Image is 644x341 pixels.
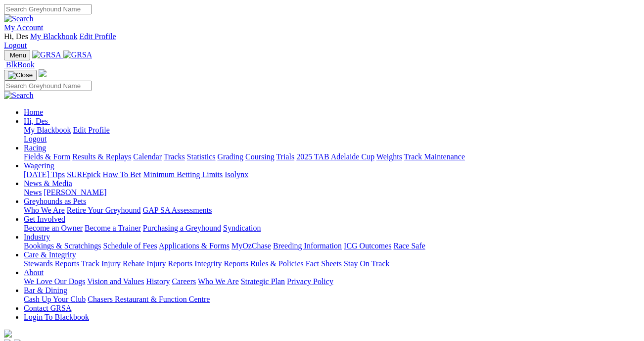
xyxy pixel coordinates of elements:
[164,152,185,161] a: Tracks
[6,60,35,69] span: BlkBook
[4,91,34,100] img: Search
[24,170,65,179] a: [DATE] Tips
[24,304,71,312] a: Contact GRSA
[4,23,44,32] a: My Account
[24,313,89,321] a: Login To Blackbook
[344,242,391,250] a: ICG Outcomes
[143,170,223,179] a: Minimum Betting Limits
[172,277,196,286] a: Careers
[81,259,144,268] a: Track Injury Rebate
[24,215,65,223] a: Get Involved
[32,50,61,59] img: GRSA
[24,188,640,197] div: News & Media
[73,126,110,134] a: Edit Profile
[143,206,212,214] a: GAP SA Assessments
[245,152,275,161] a: Coursing
[187,152,216,161] a: Statistics
[24,206,640,215] div: Greyhounds as Pets
[24,286,67,294] a: Bar & Dining
[143,224,221,232] a: Purchasing a Greyhound
[24,179,72,188] a: News & Media
[24,161,54,170] a: Wagering
[393,242,425,250] a: Race Safe
[296,152,374,161] a: 2025 TAB Adelaide Cup
[24,268,44,277] a: About
[4,70,37,81] button: Toggle navigation
[24,117,48,125] span: Hi, Des
[30,32,78,41] a: My Blackbook
[276,152,294,161] a: Trials
[87,277,144,286] a: Vision and Values
[79,32,116,41] a: Edit Profile
[24,277,640,286] div: About
[103,170,141,179] a: How To Bet
[24,277,85,286] a: We Love Our Dogs
[4,32,28,41] span: Hi, Des
[24,135,46,143] a: Logout
[376,152,402,161] a: Weights
[4,330,12,338] img: logo-grsa-white.png
[24,152,640,161] div: Racing
[24,117,50,125] a: Hi, Des
[24,250,76,259] a: Care & Integrity
[67,206,141,214] a: Retire Your Greyhound
[404,152,465,161] a: Track Maintenance
[24,126,71,134] a: My Blackbook
[231,242,271,250] a: MyOzChase
[24,242,101,250] a: Bookings & Scratchings
[44,188,106,196] a: [PERSON_NAME]
[4,14,34,23] img: Search
[4,4,92,14] input: Search
[225,170,248,179] a: Isolynx
[4,60,35,69] a: BlkBook
[4,50,30,60] button: Toggle navigation
[133,152,162,161] a: Calendar
[146,259,192,268] a: Injury Reports
[88,295,210,303] a: Chasers Restaurant & Function Centre
[306,259,342,268] a: Fact Sheets
[24,233,50,241] a: Industry
[218,152,243,161] a: Grading
[344,259,389,268] a: Stay On Track
[4,41,27,49] a: Logout
[250,259,304,268] a: Rules & Policies
[241,277,285,286] a: Strategic Plan
[24,295,640,304] div: Bar & Dining
[24,259,79,268] a: Stewards Reports
[24,242,640,250] div: Industry
[24,206,65,214] a: Who We Are
[24,170,640,179] div: Wagering
[194,259,248,268] a: Integrity Reports
[24,259,640,268] div: Care & Integrity
[72,152,131,161] a: Results & Replays
[24,144,46,152] a: Racing
[24,108,43,116] a: Home
[24,152,70,161] a: Fields & Form
[24,126,640,144] div: Hi, Des
[24,197,86,205] a: Greyhounds as Pets
[8,71,33,79] img: Close
[24,295,86,303] a: Cash Up Your Club
[85,224,141,232] a: Become a Trainer
[287,277,333,286] a: Privacy Policy
[4,81,92,91] input: Search
[39,69,46,77] img: logo-grsa-white.png
[24,188,42,196] a: News
[223,224,261,232] a: Syndication
[273,242,342,250] a: Breeding Information
[24,224,640,233] div: Get Involved
[4,32,640,50] div: My Account
[10,51,26,59] span: Menu
[103,242,157,250] a: Schedule of Fees
[63,50,92,59] img: GRSA
[24,224,83,232] a: Become an Owner
[159,242,230,250] a: Applications & Forms
[67,170,100,179] a: SUREpick
[198,277,239,286] a: Who We Are
[146,277,170,286] a: History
